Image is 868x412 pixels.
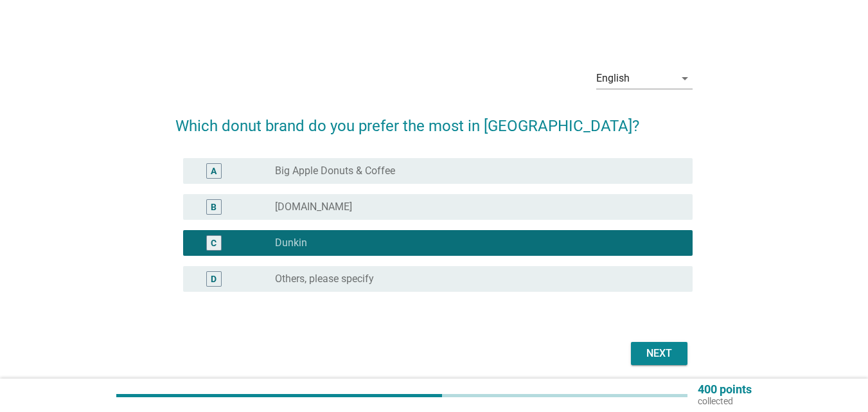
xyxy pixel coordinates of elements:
label: Dunkin [275,237,307,249]
div: English [596,73,630,84]
label: [DOMAIN_NAME] [275,201,352,213]
div: Next [641,346,677,361]
p: 400 points [698,384,752,395]
p: collected [698,395,752,407]
button: Next [631,342,687,365]
div: B [211,201,217,214]
i: arrow_drop_down [677,71,693,86]
label: Others, please specify [275,273,374,285]
div: C [211,237,217,250]
h2: Which donut brand do you prefer the most in [GEOGRAPHIC_DATA]? [175,102,693,138]
label: Big Apple Donuts & Coffee [275,165,395,177]
div: D [211,273,217,286]
div: A [211,165,217,178]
